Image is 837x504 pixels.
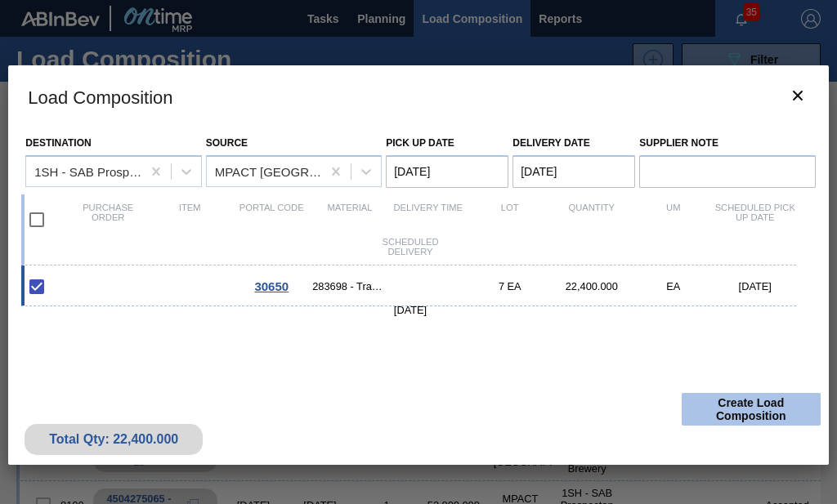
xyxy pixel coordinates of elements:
div: Quantity [551,203,633,237]
label: Supplier Note [639,132,816,155]
div: Purchase order [67,203,149,237]
input: mm/dd/yyyy [512,155,635,188]
div: Material [312,203,387,237]
div: Portal code [231,203,312,237]
span: 283698 - Tray 500CAN Hansa Reborn 2 [312,280,387,292]
h3: Load Composition [8,65,829,127]
div: 1SH - SAB Prospecton Brewery [34,164,143,178]
input: mm/dd/yyyy [386,155,508,188]
button: Create Load Composition [682,393,821,426]
label: Source [206,137,248,149]
label: Pick up Date [386,137,454,149]
div: Delivery Time [387,203,469,237]
div: Item [149,203,231,237]
div: Scheduled Delivery [369,237,451,256]
span: 30650 [254,279,289,293]
div: UM [633,203,714,237]
label: Delivery Date [512,137,589,149]
div: MPACT [GEOGRAPHIC_DATA] [215,164,324,178]
div: Scheduled Pick up Date [714,203,796,237]
div: Lot [469,203,551,237]
div: Go to Order [231,279,312,293]
label: Destination [25,137,91,149]
div: EA [633,280,714,292]
div: 22,400.000 [551,280,633,292]
div: 7 EA [469,280,551,292]
div: [DATE] [369,304,451,316]
div: [DATE] [714,280,796,292]
div: Total Qty: 22,400.000 [37,432,190,447]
